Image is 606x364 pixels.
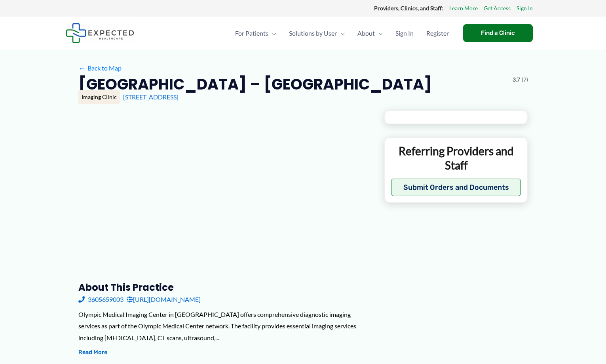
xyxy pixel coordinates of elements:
span: Solutions by User [289,19,337,47]
h2: [GEOGRAPHIC_DATA] – [GEOGRAPHIC_DATA] [78,74,432,94]
a: Register [420,19,455,47]
a: Sign In [389,19,420,47]
strong: Providers, Clinics, and Staff: [374,5,443,11]
nav: Primary Site Navigation [229,19,455,47]
div: Olympic Medical Imaging Center in [GEOGRAPHIC_DATA] offers comprehensive diagnostic imaging servi... [78,309,372,344]
span: 3.7 [513,74,520,85]
a: 3605659003 [78,293,123,305]
button: Read More [78,348,107,357]
a: [STREET_ADDRESS] [123,93,179,101]
span: Register [426,19,449,47]
a: Solutions by UserMenu Toggle [283,19,351,47]
a: Find a Clinic [463,24,533,42]
span: (7) [522,74,528,85]
h3: About this practice [78,281,372,293]
span: Menu Toggle [375,19,383,47]
span: Sign In [395,19,414,47]
span: Menu Toggle [268,19,276,47]
span: ← [78,64,86,72]
a: Get Access [484,3,511,13]
a: AboutMenu Toggle [351,19,389,47]
button: Submit Orders and Documents [391,179,521,196]
img: Expected Healthcare Logo - side, dark font, small [66,23,134,43]
span: About [357,19,375,47]
a: Sign In [517,3,533,13]
a: ←Back to Map [78,62,122,74]
span: For Patients [235,19,268,47]
a: [URL][DOMAIN_NAME] [127,293,201,305]
p: Referring Providers and Staff [391,144,521,173]
div: Imaging Clinic [78,90,120,104]
a: For PatientsMenu Toggle [229,19,283,47]
span: Menu Toggle [337,19,345,47]
a: Learn More [449,3,478,13]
